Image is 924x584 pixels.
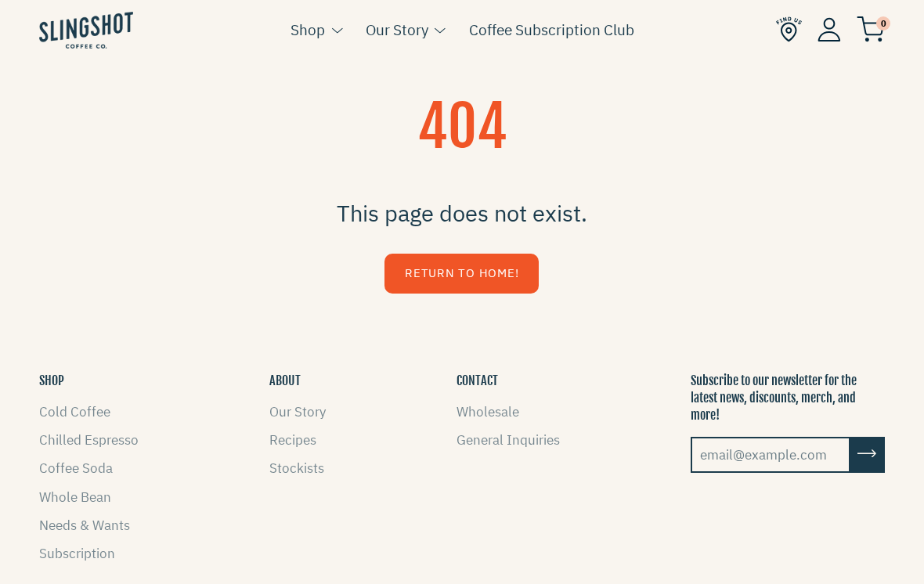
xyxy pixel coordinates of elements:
[776,16,802,42] img: Find Us
[269,460,324,477] a: Stockists
[269,403,326,420] a: Our Story
[457,403,519,420] a: Wholesale
[818,17,841,41] img: Account
[39,545,115,562] a: Subscription
[39,403,110,420] a: Cold Coffee
[39,488,111,506] a: Whole Bean
[39,372,64,389] button: SHOP
[857,16,885,42] img: cart
[857,20,885,39] a: 0
[469,18,634,41] a: Coffee Subscription Club
[384,254,539,294] a: Return to Home!
[691,372,885,424] p: Subscribe to our newsletter for the latest news, discounts, merch, and more!
[269,372,301,389] button: ABOUT
[39,460,113,477] a: Coffee Soda
[39,517,130,534] a: Needs & Wants
[366,18,428,41] a: Our Story
[457,372,498,389] button: CONTACT
[691,437,850,473] input: email@example.com
[457,431,560,449] a: General Inquiries
[39,431,139,449] a: Chilled Espresso
[269,431,316,449] a: Recipes
[291,18,325,41] a: Shop
[876,16,890,31] span: 0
